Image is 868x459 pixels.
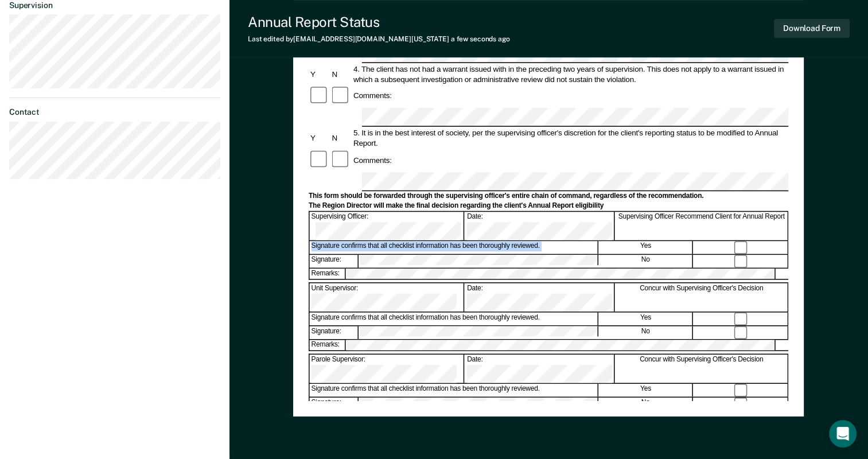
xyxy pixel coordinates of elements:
[310,242,598,254] div: Signature confirms that all checklist information has been thoroughly reviewed.
[330,69,352,79] div: N
[465,283,614,312] div: Date:
[616,355,788,383] div: Concur with Supervising Officer's Decision
[310,355,465,383] div: Parole Supervisor:
[352,128,788,149] div: 5. It is in the best interest of society, per the supervising officer's discretion for the client...
[9,107,220,117] dt: Contact
[310,384,598,396] div: Signature confirms that all checklist information has been thoroughly reviewed.
[599,384,693,396] div: Yes
[310,326,359,339] div: Signature:
[309,133,330,143] div: Y
[599,313,693,325] div: Yes
[599,255,693,267] div: No
[310,398,359,410] div: Signature:
[451,35,510,43] span: a few seconds ago
[310,283,465,312] div: Unit Supervisor:
[310,340,347,351] div: Remarks:
[599,326,693,339] div: No
[310,269,347,279] div: Remarks:
[616,212,788,240] div: Supervising Officer Recommend Client for Annual Report
[310,212,465,240] div: Supervising Officer:
[829,420,857,448] div: Open Intercom Messenger
[465,355,614,383] div: Date:
[330,133,352,143] div: N
[616,283,788,312] div: Concur with Supervising Officer's Decision
[352,64,788,84] div: 4. The client has not had a warrant issued with in the preceding two years of supervision. This d...
[310,255,359,267] div: Signature:
[309,192,788,201] div: This form should be forwarded through the supervising officer's entire chain of command, regardle...
[352,91,394,101] div: Comments:
[310,313,598,325] div: Signature confirms that all checklist information has been thoroughly reviewed.
[9,1,220,10] dt: Supervision
[309,69,330,79] div: Y
[309,201,788,211] div: The Region Director will make the final decision regarding the client's Annual Report eligibility
[248,14,510,30] div: Annual Report Status
[599,398,693,410] div: No
[774,19,850,38] button: Download Form
[465,212,614,240] div: Date:
[248,35,510,43] div: Last edited by [EMAIL_ADDRESS][DOMAIN_NAME][US_STATE]
[599,242,693,254] div: Yes
[352,155,394,165] div: Comments:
